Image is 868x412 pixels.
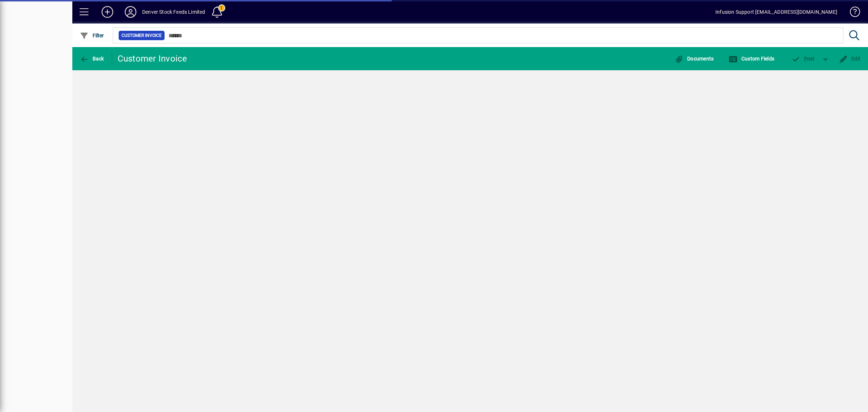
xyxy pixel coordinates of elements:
[727,52,776,65] button: Custom Fields
[96,5,119,18] button: Add
[80,56,104,62] span: Back
[715,6,837,18] div: Infusion Support [EMAIL_ADDRESS][DOMAIN_NAME]
[78,29,106,42] button: Filter
[844,1,859,25] a: Knowledge Base
[78,52,106,65] button: Back
[729,56,774,62] span: Custom Fields
[839,56,861,62] span: Edit
[788,52,818,65] button: Post
[791,56,815,62] span: ost
[673,52,716,65] button: Documents
[72,52,112,65] app-page-header-button: Back
[837,52,863,65] button: Edit
[142,6,205,18] div: Denver Stock Feeds Limited
[119,5,142,18] button: Profile
[122,32,162,39] span: Customer Invoice
[118,53,187,64] div: Customer Invoice
[80,33,104,38] span: Filter
[675,56,714,62] span: Documents
[804,56,807,62] span: P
